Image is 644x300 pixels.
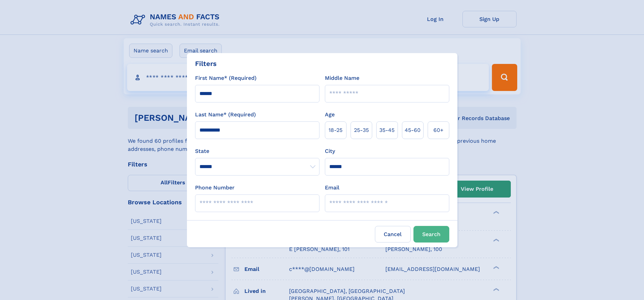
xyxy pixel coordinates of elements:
label: Phone Number [195,184,235,192]
label: Middle Name [325,74,359,82]
span: 35‑45 [379,126,395,134]
label: City [325,147,335,155]
span: 60+ [433,126,444,134]
button: Search [413,226,449,243]
label: Last Name* (Required) [195,111,256,119]
label: First Name* (Required) [195,74,257,82]
label: Email [325,184,339,192]
span: 45‑60 [405,126,421,134]
label: Age [325,111,335,119]
div: Filters [195,59,217,69]
span: 18‑25 [329,126,342,134]
label: State [195,147,319,155]
span: 25‑35 [354,126,369,134]
label: Cancel [375,226,411,243]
